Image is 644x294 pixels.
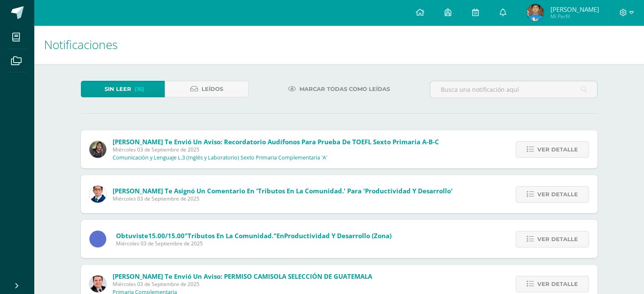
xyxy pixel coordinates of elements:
[116,240,392,247] span: Miércoles 03 de Septiembre de 2025
[165,81,249,97] a: Leídos
[277,81,401,97] a: Marcar todas como leídas
[430,81,597,98] input: Busca una notificación aquí
[148,231,185,240] span: 15.00/15.00
[550,13,599,20] span: Mi Perfil
[550,5,599,14] span: [PERSON_NAME]
[113,272,372,280] span: [PERSON_NAME] te envió un aviso: PERMISO CAMISOLA SELECCIÓN DE GUATEMALA
[116,231,392,240] span: Obtuviste en
[113,280,372,288] span: Miércoles 03 de Septiembre de 2025
[89,141,106,158] img: f727c7009b8e908c37d274233f9e6ae1.png
[105,81,131,97] span: Sin leer
[527,4,544,21] img: f8d5be332460105fed6da2e57acb85ee.png
[44,36,118,52] span: Notificaciones
[202,81,223,97] span: Leídos
[89,186,106,203] img: 059ccfba660c78d33e1d6e9d5a6a4bb6.png
[81,81,165,97] a: Sin leer(16)
[284,231,392,240] span: Productividad y Desarrollo (Zona)
[537,142,578,157] span: Ver detalle
[537,187,578,202] span: Ver detalle
[113,154,327,161] p: Comunicación y Lenguaje L.3 (Inglés y Laboratorio) Sexto Primaria Complementaria 'A'
[537,276,578,292] span: Ver detalle
[113,146,439,153] span: Miércoles 03 de Septiembre de 2025
[113,195,453,202] span: Miércoles 03 de Septiembre de 2025
[113,187,453,195] span: [PERSON_NAME] te asignó un comentario en 'Tributos en la comunidad.' para 'Productividad y Desarr...
[113,137,439,146] span: [PERSON_NAME] te envió un aviso: Recordatorio audífonos para prueba de TOEFL sexto Primaria A-B-C
[537,231,578,247] span: Ver detalle
[89,275,106,292] img: 57933e79c0f622885edf5cfea874362b.png
[135,81,144,97] span: (16)
[185,231,276,240] span: "Tributos en la comunidad."
[299,81,390,97] span: Marcar todas como leídas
